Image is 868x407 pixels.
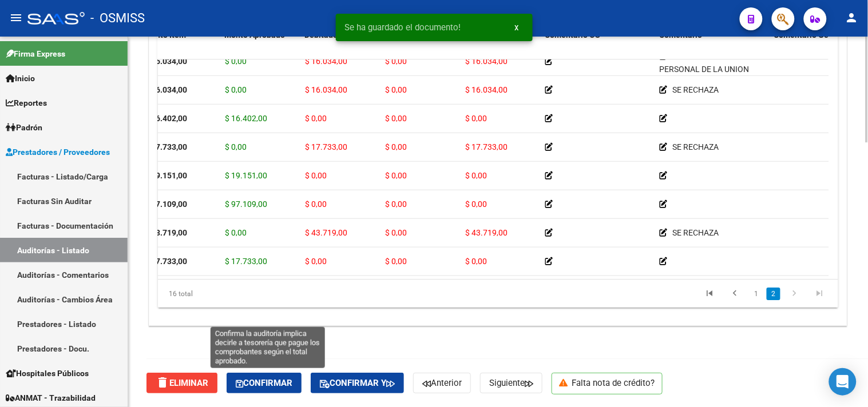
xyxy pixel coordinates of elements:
mat-icon: person [845,11,859,25]
span: SE RECHAZA [673,142,719,151]
span: Padrón [6,121,42,134]
button: Siguiente [480,373,542,393]
strong: $ 16.402,00 [145,114,187,123]
a: go to previous page [724,288,746,300]
span: $ 16.034,00 [305,57,347,66]
span: $ 16.034,00 [305,85,347,94]
p: Falta nota de crédito? [552,373,663,394]
span: $ 16.034,00 [465,57,508,66]
span: $ 17.733,00 [225,257,267,266]
a: 1 [750,288,763,300]
span: $ 0,00 [385,228,407,237]
span: $ 0,00 [225,228,247,237]
a: go to last page [809,288,831,300]
a: go to first page [699,288,721,300]
strong: $ 19.151,00 [145,171,187,180]
span: $ 0,00 [465,199,487,209]
span: x [515,22,519,33]
mat-icon: delete [156,376,169,389]
span: $ 0,00 [465,257,487,266]
button: x [506,17,528,38]
datatable-header-cell: Debitado Tot. [300,23,380,73]
strong: $ 16.034,00 [145,57,187,66]
span: $ 0,00 [385,57,407,66]
strong: $ 16.034,00 [145,85,187,94]
span: SE RECHAZA [673,85,719,94]
span: Siguiente [489,378,533,388]
span: Anterior [422,378,462,388]
span: Confirmar [236,378,292,388]
datatable-header-cell: Monto Aprobado [220,23,300,73]
span: Prestadores / Proveedores [6,146,110,158]
a: 2 [767,288,780,300]
span: $ 0,00 [305,199,327,209]
span: $ 0,00 [385,257,407,266]
button: Eliminar [146,373,217,393]
button: Anterior [413,373,471,393]
li: page 2 [765,284,782,304]
span: $ 0,00 [385,171,407,180]
span: Hospitales Públicos [6,367,89,380]
datatable-header-cell: Comentario [655,23,769,73]
span: $ 0,00 [465,171,487,180]
strong: $ 43.719,00 [145,228,187,237]
span: $ 0,00 [305,257,327,266]
span: $ 0,00 [305,171,327,180]
span: $ 0,00 [385,85,407,94]
span: $ 0,00 [385,142,407,151]
div: 16 total [158,280,292,308]
span: $ 97.109,00 [225,199,267,209]
strong: $ 97.109,00 [145,199,187,209]
span: $ 0,00 [225,57,247,66]
span: SE RECHAZA [673,228,719,237]
li: page 1 [748,284,765,304]
strong: $ 17.733,00 [145,142,187,151]
span: $ 43.719,00 [465,228,508,237]
span: Eliminar [156,378,208,388]
span: $ 19.151,00 [225,171,267,180]
span: Confirmar y [320,378,395,388]
span: $ 16.402,00 [225,114,267,123]
a: go to next page [784,288,806,300]
span: $ 16.034,00 [465,85,508,94]
div: Open Intercom Messenger [829,368,857,396]
datatable-header-cell: Monto Item [140,23,220,73]
span: Inicio [6,72,35,85]
datatable-header-cell: Comentario OS [540,23,655,73]
span: - OSMISS [90,6,145,31]
mat-icon: menu [9,11,23,25]
span: $ 0,00 [225,142,247,151]
button: Confirmar [227,373,302,393]
span: $ 0,00 [225,85,247,94]
span: Firma Express [6,47,65,60]
button: Confirmar y [311,373,404,393]
span: Reportes [6,97,47,109]
span: Se ha guardado el documento! [345,22,461,33]
span: $ 17.733,00 [305,142,347,151]
strong: $ 17.733,00 [145,257,187,266]
span: $ 43.719,00 [305,228,347,237]
span: $ 0,00 [305,114,327,123]
span: $ 0,00 [385,114,407,123]
span: ANMAT - Trazabilidad [6,392,96,404]
span: $ 17.733,00 [465,142,508,151]
span: $ 0,00 [385,199,407,209]
span: $ 0,00 [465,114,487,123]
